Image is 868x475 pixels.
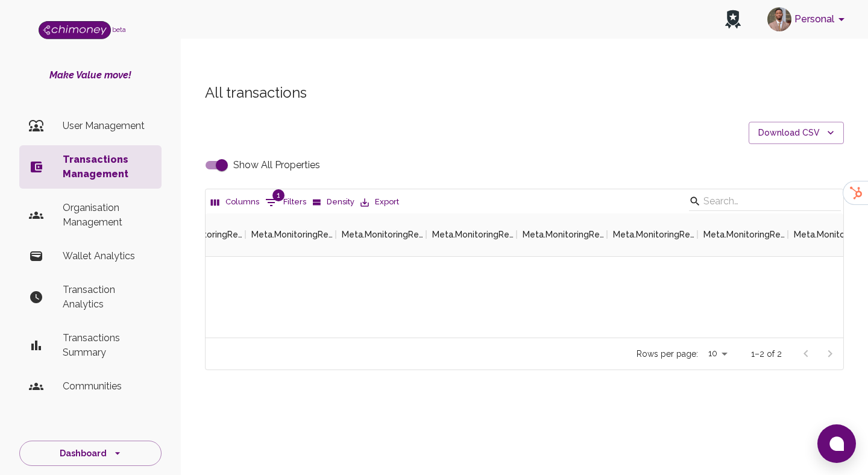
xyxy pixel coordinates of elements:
[63,331,152,360] p: Transactions Summary
[39,21,111,39] img: Logo
[262,193,309,212] button: Show filters
[751,348,782,360] p: 1–2 of 2
[233,158,320,172] span: Show All Properties
[637,348,698,360] p: Rows per page:
[205,83,844,102] h5: All transactions
[767,7,791,31] img: avatar
[112,26,126,33] span: beta
[613,213,697,256] div: Meta.MonitoringResult.Checks.Settlement
[817,424,856,463] button: Open chat window
[689,192,841,213] div: Search
[697,213,788,256] div: Meta.MonitoringResult.Timestamp._seconds
[607,213,697,256] div: Meta.MonitoringResult.Checks.Settlement
[63,249,152,263] p: Wallet Analytics
[63,283,152,312] p: Transaction Analytics
[703,345,732,362] div: 10
[342,213,426,256] div: Meta.MonitoringResult.Checks.PaymentMethod
[245,213,336,256] div: Meta.MonitoringResult.Checks.Account
[251,213,336,256] div: Meta.MonitoringResult.Checks.Account
[749,122,844,144] button: Download CSV
[63,379,152,394] p: Communities
[426,213,517,256] div: Meta.MonitoringResult.Checks.Device
[703,192,823,211] input: Search…
[309,193,357,212] button: Density
[63,119,152,133] p: User Management
[63,201,152,230] p: Organisation Management
[155,213,245,256] div: Meta.MonitoringResult.Severity
[272,189,285,201] span: 1
[523,213,607,256] div: Meta.MonitoringResult.Checks.Geo
[336,213,426,256] div: Meta.MonitoringResult.Checks.PaymentMethod
[19,441,162,467] button: Dashboard
[208,193,262,212] button: Select columns
[432,213,517,256] div: Meta.MonitoringResult.Checks.Device
[517,213,607,256] div: Meta.MonitoringResult.Checks.Geo
[63,153,152,181] p: Transactions Management
[703,213,788,256] div: Meta.MonitoringResult.Timestamp._seconds
[357,193,402,212] button: Export
[763,4,854,35] button: account of current user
